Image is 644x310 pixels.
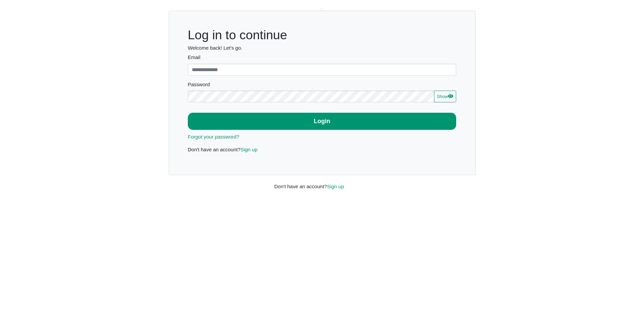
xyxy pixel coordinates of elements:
button: Login [188,113,457,130]
a: Sign up [240,147,258,152]
a: Sign up [327,184,344,189]
label: Email [188,54,457,61]
p: Don't have an account? [188,146,457,154]
legend: Password [188,81,457,91]
svg: eye fill [448,93,453,99]
h6: Welcome back! Let's go. [188,45,457,51]
a: Forgot your password? [188,134,239,140]
h1: Log in to continue [188,28,457,43]
div: Don't have an account? [269,175,375,190]
b: Login [314,118,330,124]
img: svg+xml;charset=UTF-8,%3Csvg%20width%3D%221%22%20height%3D%221%22%20xmlns%3D%22http%3A%2F%2Fwww.w... [320,8,324,11]
button: Showeye fill [434,91,456,103]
